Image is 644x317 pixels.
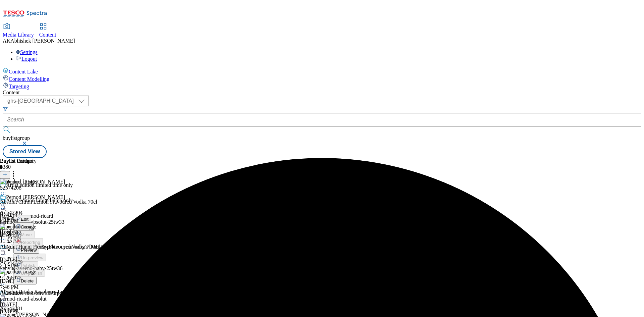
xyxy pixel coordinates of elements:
a: Content Lake [3,67,641,75]
a: Logout [16,56,37,62]
a: Settings [16,49,38,55]
a: Content Modelling [3,75,641,82]
a: Content [39,24,56,38]
button: Stored View [3,145,47,158]
a: Targeting [3,82,641,90]
span: Content [39,32,56,38]
span: Targeting [9,84,29,89]
span: buylistgroup [3,135,30,141]
input: Search [3,113,641,126]
div: Content [3,90,641,96]
span: Content Lake [9,69,38,74]
span: Abhishek [PERSON_NAME] [10,38,75,44]
span: Content Modelling [9,76,49,82]
div: Nourish, soothe & protect your baby's [MEDICAL_DATA] [6,244,134,250]
a: Media Library [3,24,34,38]
span: Media Library [3,32,34,38]
span: AK [3,38,10,44]
svg: Search Filters [3,106,8,112]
